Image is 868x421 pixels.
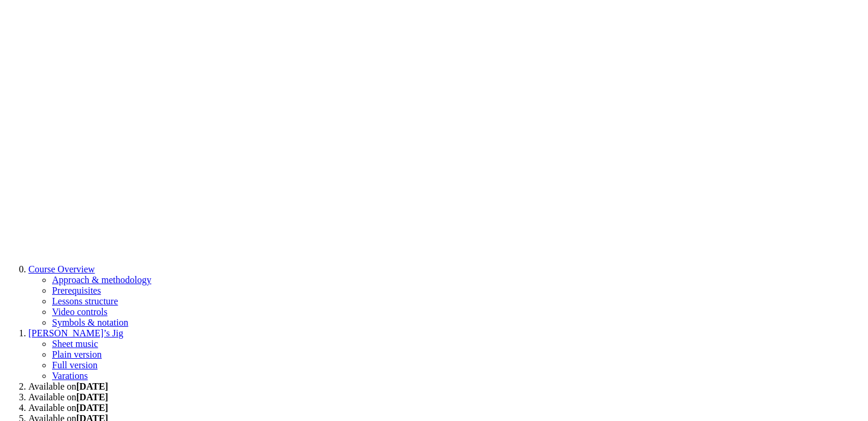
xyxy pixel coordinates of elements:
[28,392,108,402] span: Available on
[52,371,88,381] a: Varations
[52,307,108,317] a: Video controls
[28,403,108,413] span: Available on
[52,339,98,349] a: Sheet music
[52,349,102,359] a: Plain version
[76,403,108,413] strong: [DATE]
[28,381,108,391] span: Available on
[76,392,108,402] strong: [DATE]
[52,275,151,285] a: Approach & methodology
[52,317,128,327] a: Symbols & notation
[76,381,108,391] strong: [DATE]
[52,285,101,295] a: Prerequisites
[52,360,98,370] a: Full version
[52,296,118,306] a: Lessons structure
[28,264,95,274] a: Course Overview
[28,328,123,338] a: [PERSON_NAME]’s Jig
